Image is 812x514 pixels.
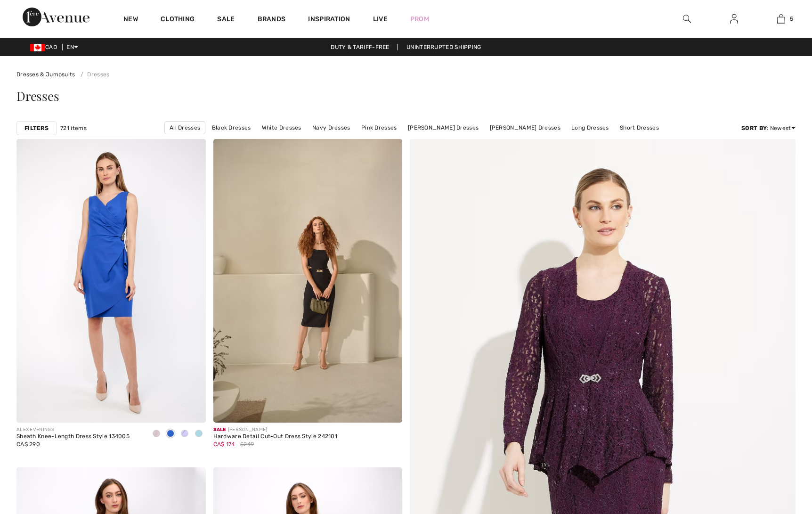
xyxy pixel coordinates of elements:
img: Sheath Knee-Length Dress Style 134005. Navy [16,139,206,423]
a: Prom [410,14,429,24]
span: EN [66,44,78,50]
div: Lavender [178,426,192,442]
img: search the website [683,13,691,24]
strong: Sort By [741,125,767,131]
img: My Bag [777,13,785,24]
span: CA$ 290 [16,441,40,448]
span: $249 [240,440,254,449]
a: [PERSON_NAME] Dresses [403,122,483,134]
a: Pink Dresses [357,122,402,134]
a: All Dresses [164,121,205,134]
a: Navy Dresses [308,122,355,134]
a: Clothing [161,15,195,25]
div: : Newest [741,124,796,132]
a: Dresses & Jumpsuits [16,71,75,78]
div: [PERSON_NAME] [213,426,338,433]
a: Sign In [723,13,746,25]
img: Hardware Detail Cut-Out Dress Style 242101. Black [213,139,403,423]
a: Live [373,14,388,24]
span: Dresses [16,88,59,104]
div: Royal [163,426,178,442]
span: CAD [30,44,61,50]
span: 5 [790,15,793,23]
div: Light Blue [192,426,206,442]
a: Long Dresses [567,122,614,134]
img: Canadian Dollar [30,44,45,51]
div: ALEX EVENINGS [16,426,130,433]
div: Sheath Knee-Length Dress Style 134005 [16,433,130,440]
div: Blush [149,426,163,442]
a: 5 [758,13,804,24]
a: New [123,15,138,25]
img: 1ère Avenue [23,8,89,26]
img: My Info [730,13,738,24]
a: [PERSON_NAME] Dresses [485,122,565,134]
a: Short Dresses [615,122,664,134]
span: CA$ 174 [213,441,235,448]
span: Sale [213,427,226,432]
span: 721 items [60,124,87,132]
div: Hardware Detail Cut-Out Dress Style 242101 [213,433,338,440]
a: Dresses [77,71,109,78]
a: Brands [258,15,286,25]
a: White Dresses [257,122,306,134]
a: Sale [217,15,235,25]
a: Black Dresses [207,122,256,134]
strong: Filters [24,124,49,132]
span: Inspiration [308,15,350,25]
